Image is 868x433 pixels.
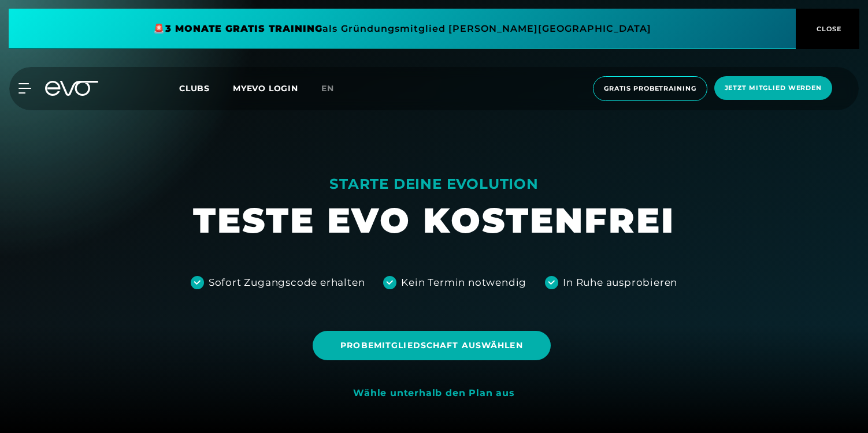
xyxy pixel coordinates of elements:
[725,83,822,93] span: Jetzt Mitglied werden
[193,175,675,193] div: STARTE DEINE EVOLUTION
[604,84,696,94] span: Gratis Probetraining
[193,198,675,243] h1: TESTE EVO KOSTENFREI
[563,275,677,290] div: In Ruhe ausprobieren
[209,275,365,290] div: Sofort Zugangscode erhalten
[796,9,859,49] button: CLOSE
[711,76,836,101] a: Jetzt Mitglied werden
[179,83,210,94] span: Clubs
[321,83,334,94] span: en
[179,83,233,94] a: Clubs
[233,83,298,94] a: MYEVO LOGIN
[321,82,348,95] a: en
[353,387,514,400] div: Wähle unterhalb den Plan aus
[814,24,842,34] span: CLOSE
[313,322,555,369] a: Probemitgliedschaft auswählen
[589,76,711,101] a: Gratis Probetraining
[401,275,526,290] div: Kein Termin notwendig
[340,339,522,352] span: Probemitgliedschaft auswählen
